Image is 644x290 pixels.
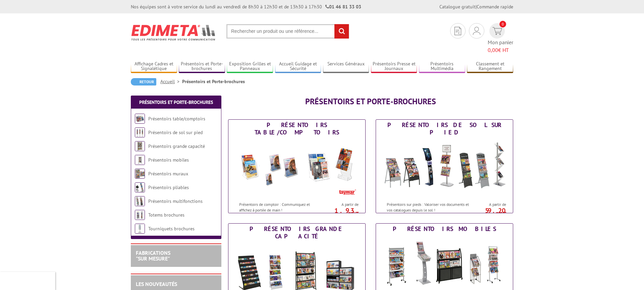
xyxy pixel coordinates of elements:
[226,24,349,39] input: Rechercher un produit ou une référence...
[148,171,188,177] a: Présentoirs muraux
[477,4,513,10] a: Commande rapide
[371,61,417,72] a: Présentoirs Presse et Journaux
[488,47,498,53] span: 0,00
[228,97,513,106] h1: Présentoirs et Porte-brochures
[354,211,359,216] sup: HT
[230,225,364,240] div: Présentoirs grande capacité
[439,4,476,10] a: Catalogue gratuit
[488,39,513,54] span: Mon panier
[148,226,195,232] a: Tourniquets brochures
[135,127,145,137] img: Présentoirs de sol sur pied
[136,249,170,262] a: FABRICATIONS"Sur Mesure"
[135,114,145,124] img: Présentoirs table/comptoirs
[135,141,145,151] img: Présentoirs grande capacité
[239,201,322,213] p: Présentoirs de comptoir : Communiquez et affichez à portée de main !
[135,182,145,192] img: Présentoirs pliables
[235,138,359,198] img: Présentoirs table/comptoirs
[439,3,513,10] div: |
[387,201,470,213] p: Présentoirs sur pieds : Valoriser vos documents et vos catalogues depuis le sol !
[378,121,511,136] div: Présentoirs de sol sur pied
[179,61,225,72] a: Présentoirs et Porte-brochures
[321,209,359,217] p: 1.93 €
[488,46,513,54] span: € HT
[376,119,513,213] a: Présentoirs de sol sur pied Présentoirs de sol sur pied Présentoirs sur pieds : Valoriser vos doc...
[334,24,349,39] input: rechercher
[378,225,511,233] div: Présentoirs mobiles
[454,27,461,35] img: devis rapide
[160,78,182,84] a: Accueil
[228,119,366,213] a: Présentoirs table/comptoirs Présentoirs table/comptoirs Présentoirs de comptoir : Communiquez et ...
[148,143,205,149] a: Présentoirs grande capacité
[499,21,506,27] span: 0
[467,61,513,72] a: Classement et Rangement
[488,23,513,54] a: devis rapide 0 Mon panier 0,00€ HT
[148,212,184,218] a: Totems brochures
[136,281,177,287] a: LES NOUVEAUTÉS
[135,155,145,165] img: Présentoirs mobiles
[325,4,361,10] strong: 01 46 81 33 03
[227,61,273,72] a: Exposition Grilles et Panneaux
[139,99,213,105] a: Présentoirs et Porte-brochures
[131,3,361,10] div: Nos équipes sont à votre service du lundi au vendredi de 8h30 à 12h30 et de 13h30 à 17h30
[324,202,359,207] span: A partir de
[419,61,465,72] a: Présentoirs Multimédia
[492,27,502,35] img: devis rapide
[469,209,506,217] p: 59.20 €
[131,78,156,85] a: Retour
[135,224,145,234] img: Tourniquets brochures
[135,169,145,179] img: Présentoirs muraux
[148,129,203,135] a: Présentoirs de sol sur pied
[131,20,216,45] img: Edimeta
[323,61,369,72] a: Services Généraux
[135,196,145,206] img: Présentoirs multifonctions
[148,116,205,122] a: Présentoirs table/comptoirs
[148,198,203,204] a: Présentoirs multifonctions
[472,202,506,207] span: A partir de
[501,211,506,216] sup: HT
[182,78,245,85] li: Présentoirs et Porte-brochures
[275,61,321,72] a: Accueil Guidage et Sécurité
[230,121,364,136] div: Présentoirs table/comptoirs
[473,27,480,35] img: devis rapide
[382,138,506,198] img: Présentoirs de sol sur pied
[148,184,189,190] a: Présentoirs pliables
[148,157,189,163] a: Présentoirs mobiles
[135,210,145,220] img: Totems brochures
[131,61,177,72] a: Affichage Cadres et Signalétique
